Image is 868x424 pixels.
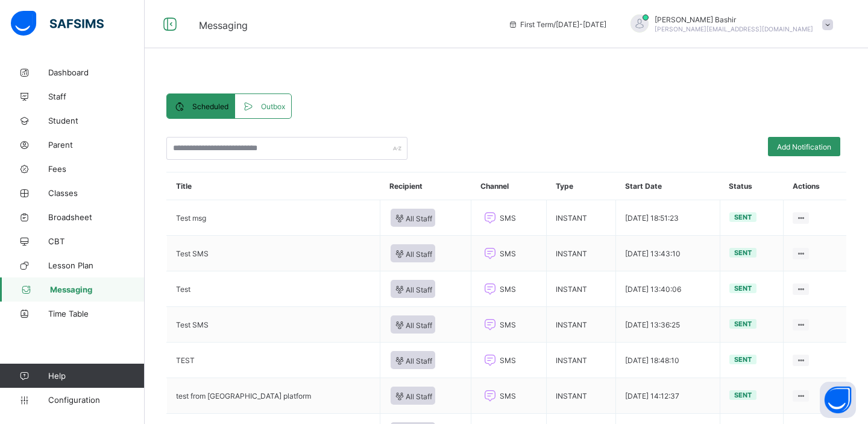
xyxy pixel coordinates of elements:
span: Staff [48,92,145,101]
button: Open asap [820,382,856,418]
span: All Staff [394,320,432,330]
img: safsims [11,11,104,36]
td: INSTANT [547,200,616,236]
span: CBT [48,236,145,246]
span: Student [48,116,145,125]
span: Sent [734,320,752,328]
td: [DATE] 18:51:23 [616,200,720,236]
span: Help [48,371,144,381]
span: All Staff [394,248,432,259]
span: Sent [734,391,752,399]
td: INSTANT [547,271,616,307]
td: Test SMS [167,307,380,343]
th: Channel [471,172,547,200]
td: Test msg [167,200,380,236]
th: Actions [784,172,846,200]
td: test from [GEOGRAPHIC_DATA] platform [167,378,380,414]
td: [DATE] 13:43:10 [616,236,720,271]
span: Sent [734,213,752,221]
span: Lesson Plan [48,261,145,270]
span: All Staff [394,284,432,294]
td: Test SMS [167,236,380,271]
span: Broadsheet [48,212,145,222]
span: Dashboard [48,68,145,77]
span: SMS [500,214,516,223]
th: Status [720,172,784,200]
td: [DATE] 13:40:06 [616,271,720,307]
td: INSTANT [547,343,616,378]
span: Sent [734,355,752,364]
th: Start Date [616,172,720,200]
th: Title [167,172,380,200]
span: Classes [48,188,145,198]
i: SMS Channel [482,317,498,332]
span: Time Table [48,309,145,318]
td: TEST [167,343,380,378]
td: [DATE] 18:48:10 [616,343,720,378]
span: SMS [500,320,516,329]
th: Recipient [380,172,471,200]
td: INSTANT [547,307,616,343]
td: INSTANT [547,378,616,414]
span: Add Notification [777,142,831,151]
span: Messaging [199,19,248,31]
span: Sent [734,248,752,257]
span: session/term information [508,20,606,29]
span: Parent [48,140,145,150]
td: [DATE] 13:36:25 [616,307,720,343]
span: SMS [500,249,516,258]
td: Test [167,271,380,307]
i: SMS Channel [482,353,498,367]
span: [PERSON_NAME][EMAIL_ADDRESS][DOMAIN_NAME] [655,25,813,33]
span: Sent [734,284,752,293]
i: SMS Channel [482,282,498,296]
span: All Staff [394,391,432,401]
span: SMS [500,356,516,365]
span: SMS [500,391,516,400]
div: HamidBashir [618,14,839,34]
i: SMS Channel [482,246,498,261]
span: Configuration [48,395,144,405]
i: SMS Channel [482,210,498,225]
span: Outbox [261,102,285,111]
span: [PERSON_NAME] Bashir [655,15,813,24]
th: Type [547,172,616,200]
td: [DATE] 14:12:37 [616,378,720,414]
span: Messaging [50,285,145,294]
i: SMS Channel [482,388,498,403]
span: All Staff [394,355,432,365]
span: SMS [500,285,516,294]
span: All Staff [394,213,432,223]
span: Fees [48,164,145,174]
span: Scheduled [192,102,228,111]
td: INSTANT [547,236,616,271]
